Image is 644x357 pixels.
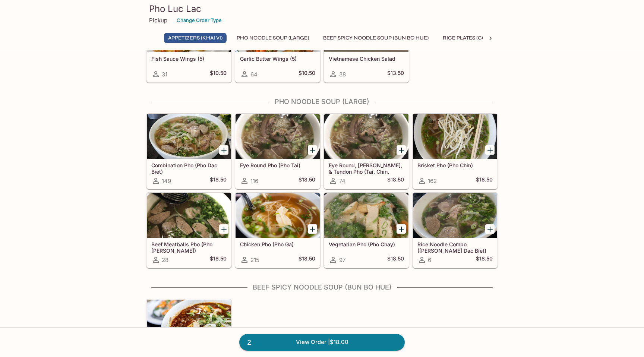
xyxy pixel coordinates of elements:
[413,114,497,159] div: Brisket Pho (Pho Chin)
[236,114,320,159] div: Eye Round Pho (Pho Tai)
[439,33,506,43] button: Rice Plates (Com Dia)
[413,193,497,238] div: Rice Noodle Combo (Hu Tieu Dac Biet)
[173,15,225,26] button: Change Order Type
[146,283,498,291] h4: Beef Spicy Noodle Soup (Bun Bo Hue)
[397,145,406,155] button: Add Eye Round, Brisket, & Tendon Pho (Tai, Chin, Gan)
[417,241,493,253] h5: Rice Noodle Combo ([PERSON_NAME] Dac Biet)
[147,193,231,238] div: Beef Meatballs Pho (Pho Bo Vien)
[236,193,320,238] div: Chicken Pho (Pho Ga)
[397,224,406,234] button: Add Vegetarian Pho (Pho Chay)
[219,224,228,234] button: Add Beef Meatballs Pho (Pho Bo Vien)
[339,256,345,263] span: 97
[240,162,315,168] h5: Eye Round Pho (Pho Tai)
[339,71,346,78] span: 38
[308,145,317,155] button: Add Eye Round Pho (Pho Tai)
[413,193,498,268] a: Rice Noodle Combo ([PERSON_NAME] Dac Biet)6$18.50
[324,193,409,268] a: Vegetarian Pho (Pho Chay)97$18.50
[147,300,231,344] div: Beef Spicy Noodle Soup (Bun Bo Hue)
[162,177,171,184] span: 149
[324,114,408,159] div: Eye Round, Brisket, & Tendon Pho (Tai, Chin, Gan)
[146,114,231,189] a: Combination Pho (Pho Dac Biet)149$18.50
[339,177,345,184] span: 74
[299,255,315,264] h5: $18.50
[329,241,404,247] h5: Vegetarian Pho (Pho Chay)
[387,255,404,264] h5: $18.50
[476,176,493,185] h5: $18.50
[149,17,167,24] p: Pickup
[151,162,227,174] h5: Combination Pho (Pho Dac Biet)
[324,193,408,238] div: Vegetarian Pho (Pho Chay)
[324,7,408,52] div: Vietnamese Chicken Salad
[250,256,259,263] span: 215
[235,114,320,189] a: Eye Round Pho (Pho Tai)116$18.50
[428,256,431,263] span: 6
[149,3,495,15] h3: Pho Luc Lac
[428,177,437,184] span: 162
[240,56,315,62] h5: Garlic Butter Wings (5)
[417,162,493,168] h5: Brisket Pho (Pho Chin)
[308,224,317,234] button: Add Chicken Pho (Pho Ga)
[324,114,409,189] a: Eye Round, [PERSON_NAME], & Tendon Pho (Tai, Chin, [GEOGRAPHIC_DATA])74$18.50
[219,145,228,155] button: Add Combination Pho (Pho Dac Biet)
[164,33,227,43] button: Appetizers (Khai Vi)
[299,176,315,185] h5: $18.50
[162,256,168,263] span: 28
[485,145,495,155] button: Add Brisket Pho (Pho Chin)
[210,255,227,264] h5: $18.50
[319,33,433,43] button: Beef Spicy Noodle Soup (Bun Bo Hue)
[250,177,258,184] span: 116
[147,114,231,159] div: Combination Pho (Pho Dac Biet)
[243,337,256,348] span: 2
[329,56,404,62] h5: Vietnamese Chicken Salad
[413,114,498,189] a: Brisket Pho (Pho Chin)162$18.50
[299,70,315,79] h5: $10.50
[147,7,231,52] div: Fish Sauce Wings (5)
[235,193,320,268] a: Chicken Pho (Pho Ga)215$18.50
[210,176,227,185] h5: $18.50
[151,241,227,253] h5: Beef Meatballs Pho (Pho [PERSON_NAME])
[239,334,405,350] a: 2View Order |$18.00
[387,70,404,79] h5: $13.50
[210,70,227,79] h5: $10.50
[250,71,258,78] span: 64
[485,224,495,234] button: Add Rice Noodle Combo (Hu Tieu Dac Biet)
[240,241,315,247] h5: Chicken Pho (Pho Ga)
[162,71,167,78] span: 31
[151,56,227,62] h5: Fish Sauce Wings (5)
[236,7,320,52] div: Garlic Butter Wings (5)
[476,255,493,264] h5: $18.50
[329,162,404,174] h5: Eye Round, [PERSON_NAME], & Tendon Pho (Tai, Chin, [GEOGRAPHIC_DATA])
[146,98,498,106] h4: Pho Noodle Soup (Large)
[146,193,231,268] a: Beef Meatballs Pho (Pho [PERSON_NAME])28$18.50
[387,176,404,185] h5: $18.50
[233,33,313,43] button: Pho Noodle Soup (Large)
